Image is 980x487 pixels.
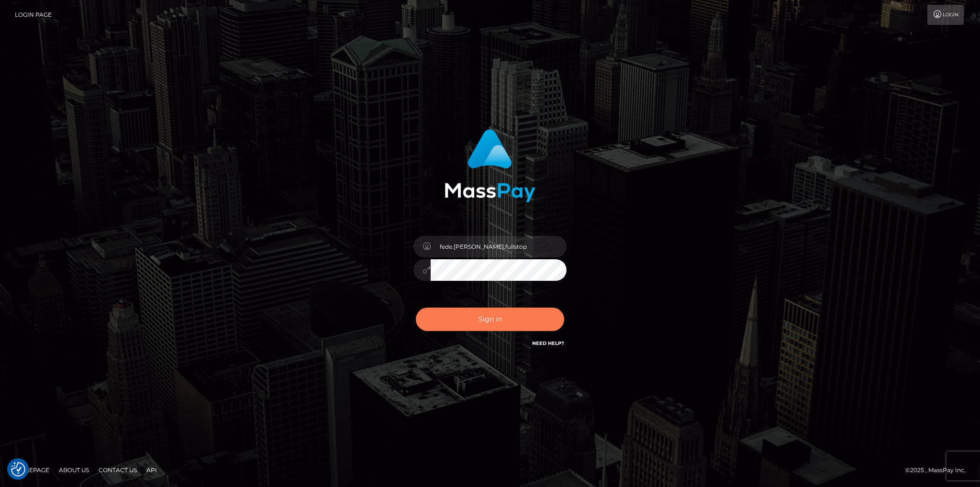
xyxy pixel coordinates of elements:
[416,308,564,331] button: Sign in
[431,236,567,257] input: Username...
[15,5,52,25] a: Login Page
[445,129,535,202] img: MassPay Login
[55,463,93,477] a: About Us
[11,463,53,477] a: Homepage
[11,462,25,476] button: Consent Preferences
[532,340,564,346] a: Need Help?
[11,462,25,476] img: Revisit consent button
[905,465,973,476] div: © 2025 , MassPay Inc.
[95,463,141,477] a: Contact Us
[143,463,161,477] a: API
[927,5,964,25] a: Login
